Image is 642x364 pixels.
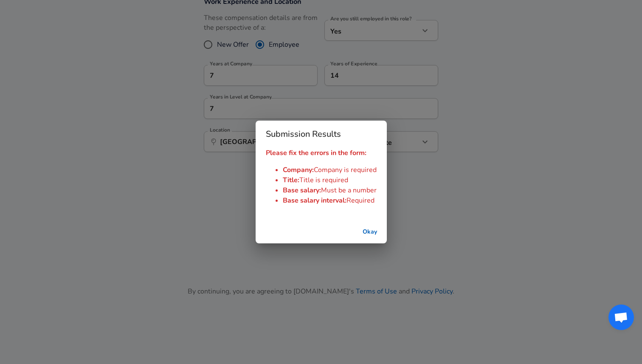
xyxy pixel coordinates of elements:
[346,196,374,205] span: Required
[321,186,377,195] span: Must be a number
[256,121,387,148] h2: Submission Results
[608,305,634,330] div: Open chat
[356,224,383,240] button: successful-submission-button
[283,186,321,195] span: Base salary :
[283,165,314,175] span: Company :
[283,196,346,205] span: Base salary interval :
[266,148,366,158] strong: Please fix the errors in the form:
[299,175,348,185] span: Title is required
[314,165,377,175] span: Company is required
[283,175,299,185] span: Title :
